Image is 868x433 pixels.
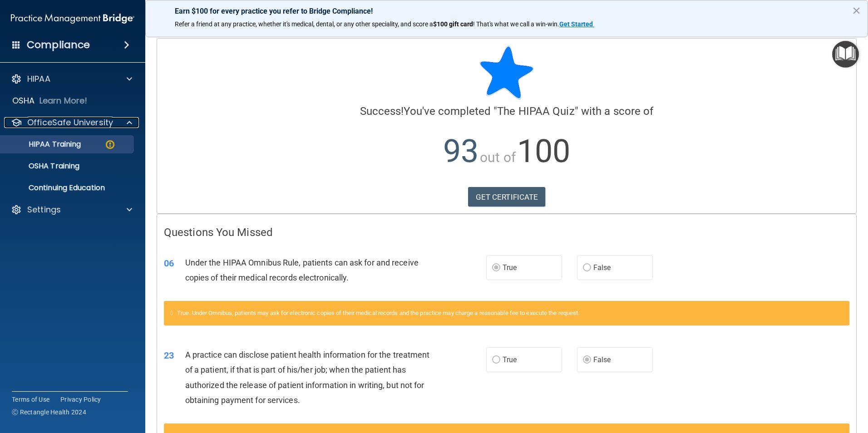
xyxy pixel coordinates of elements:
span: ! That's what we call a win-win. [473,20,559,28]
a: Get Started [559,20,594,28]
span: True [503,355,517,364]
input: True [492,357,500,364]
p: OSHA [12,95,35,106]
button: Close [852,3,861,18]
img: blue-star-rounded.9d042014.png [479,45,534,100]
span: The HIPAA Quiz [497,105,574,118]
a: Privacy Policy [60,395,101,404]
strong: Get Started [559,20,593,28]
a: Terms of Use [12,395,49,404]
h4: Questions You Missed [164,226,849,238]
p: OSHA Training [6,162,79,171]
p: HIPAA [27,74,50,84]
p: Continuing Education [6,183,130,192]
input: False [583,265,591,271]
input: False [583,357,591,364]
span: False [593,263,611,272]
p: HIPAA Training [6,140,81,149]
p: Earn $100 for every practice you refer to Bridge Compliance! [175,7,838,15]
strong: $100 gift card [433,20,473,28]
p: Settings [27,204,61,215]
input: True [492,265,500,271]
span: True [503,263,517,272]
a: GET CERTIFICATE [468,187,546,207]
span: True. Under Omnibus, patients may ask for electronic copies of their medical records and the prac... [177,310,579,316]
a: OfficeSafe University [11,117,132,128]
p: Learn More! [39,95,88,106]
span: Ⓒ Rectangle Health 2024 [12,408,86,417]
span: Refer a friend at any practice, whether it's medical, dental, or any other speciality, and score a [175,20,433,28]
p: OfficeSafe University [27,117,113,128]
img: PMB logo [11,10,134,28]
span: 93 [443,133,478,170]
span: 06 [164,258,174,269]
a: HIPAA [11,74,132,84]
span: False [593,355,611,364]
h4: Compliance [27,39,90,51]
span: 100 [517,133,570,170]
span: Success! [360,105,404,118]
img: warning-circle.0cc9ac19.png [104,139,116,150]
span: A practice can disclose patient health information for the treatment of a patient, if that is par... [185,350,430,405]
a: Settings [11,204,132,215]
button: Open Resource Center [832,41,859,68]
span: out of [480,149,516,165]
span: Under the HIPAA Omnibus Rule, patients can ask for and receive copies of their medical records el... [185,258,419,282]
h4: You've completed " " with a score of [164,105,849,117]
span: 23 [164,350,174,361]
